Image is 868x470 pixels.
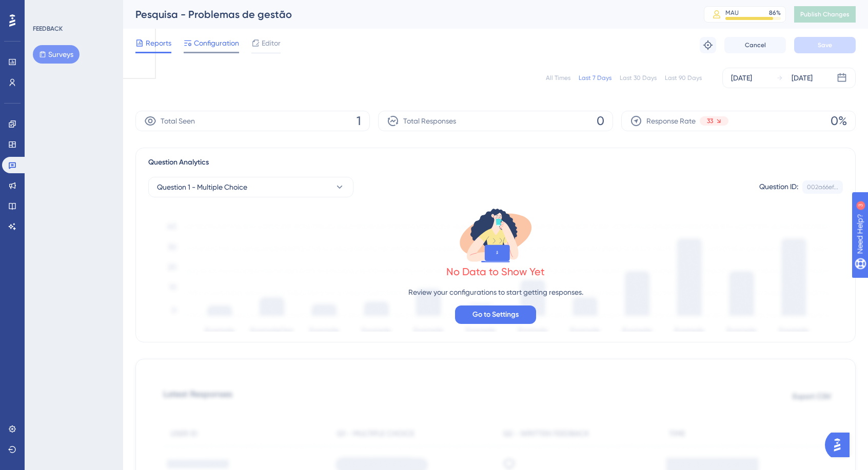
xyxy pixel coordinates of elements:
span: Total Seen [161,115,195,127]
span: 0 [597,113,604,129]
div: [DATE] [731,72,752,84]
iframe: UserGuiding AI Assistant Launcher [825,430,856,460]
button: Surveys [33,45,80,64]
span: 33 [707,117,713,125]
div: No Data to Show Yet [446,264,545,279]
button: Save [794,37,856,53]
div: Last 7 Days [579,74,611,82]
span: Question 1 - Multiple Choice [157,181,247,193]
span: 1 [357,113,361,129]
span: Publish Changes [800,10,850,18]
p: Review your configurations to start getting responses. [408,286,583,298]
div: Last 30 Days [620,74,657,82]
div: 3 [71,5,74,13]
span: Need Help? [24,3,64,15]
button: Question 1 - Multiple Choice [148,177,353,197]
span: Save [818,41,832,49]
div: [DATE] [792,72,813,84]
button: Go to Settings [455,305,536,324]
div: All Times [546,74,570,82]
button: Publish Changes [794,6,856,23]
span: Total Responses [403,115,456,127]
span: Editor [262,37,281,49]
span: 0% [831,113,847,129]
span: Question Analytics [148,156,209,169]
div: 002a66ef... [807,183,838,191]
span: Configuration [194,37,239,49]
span: Response Rate [646,115,696,127]
div: MAU [725,9,739,17]
div: 86 % [769,9,781,17]
div: Last 90 Days [665,74,702,82]
div: Pesquisa - Problemas de gestão [135,7,678,22]
span: Cancel [745,41,766,49]
button: Cancel [724,37,786,53]
span: Go to Settings [472,309,519,321]
span: Reports [146,37,171,49]
div: FEEDBACK [33,25,63,33]
div: Question ID: [759,180,798,194]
